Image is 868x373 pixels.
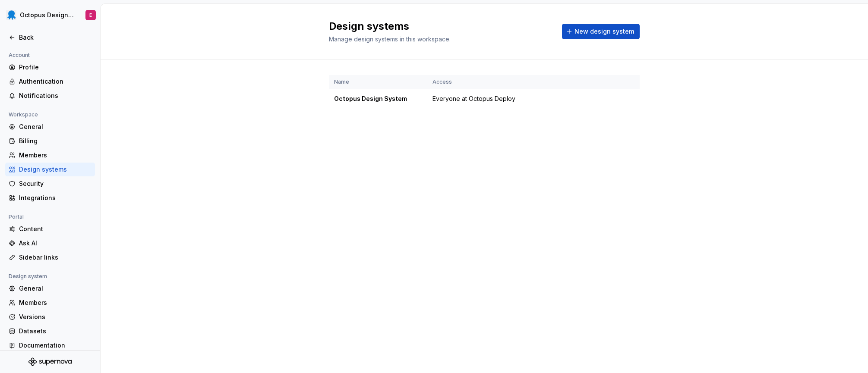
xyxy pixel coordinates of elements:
[5,296,95,310] a: Members
[28,357,72,366] svg: Supernova Logo
[432,94,515,103] span: Everyone at Octopus Deploy
[5,324,95,338] a: Datasets
[19,225,92,233] div: Content
[20,11,75,19] div: Octopus Design System
[5,60,95,74] a: Profile
[5,50,33,60] div: Account
[562,24,640,39] button: New design system
[5,31,95,44] a: Back
[5,339,95,352] a: Documentation
[574,27,634,36] span: New design system
[19,253,92,262] div: Sidebar links
[5,120,95,134] a: General
[19,298,92,307] div: Members
[5,236,95,250] a: Ask AI
[19,284,92,293] div: General
[19,341,92,350] div: Documentation
[5,75,95,88] a: Authentication
[334,94,422,103] div: Octopus Design System
[5,251,95,264] a: Sidebar links
[5,271,51,282] div: Design system
[329,35,451,43] span: Manage design systems in this workspace.
[19,151,92,160] div: Members
[5,310,95,324] a: Versions
[5,282,95,295] a: General
[19,313,92,321] div: Versions
[6,10,16,20] img: fcf53608-4560-46b3-9ec6-dbe177120620.png
[19,327,92,335] div: Datasets
[5,134,95,148] a: Billing
[19,63,92,72] div: Profile
[19,239,92,248] div: Ask AI
[329,75,427,89] th: Name
[5,163,95,176] a: Design systems
[427,75,556,89] th: Access
[2,6,98,25] button: Octopus Design SystemE
[5,110,41,120] div: Workspace
[5,89,95,103] a: Notifications
[89,12,92,19] div: E
[19,91,92,100] div: Notifications
[329,19,552,33] h2: Design systems
[19,179,92,188] div: Security
[5,148,95,162] a: Members
[19,165,92,174] div: Design systems
[19,122,92,131] div: General
[19,137,92,145] div: Billing
[5,222,95,236] a: Content
[5,177,95,191] a: Security
[5,191,95,205] a: Integrations
[19,77,92,86] div: Authentication
[19,33,92,42] div: Back
[5,212,27,222] div: Portal
[19,194,92,202] div: Integrations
